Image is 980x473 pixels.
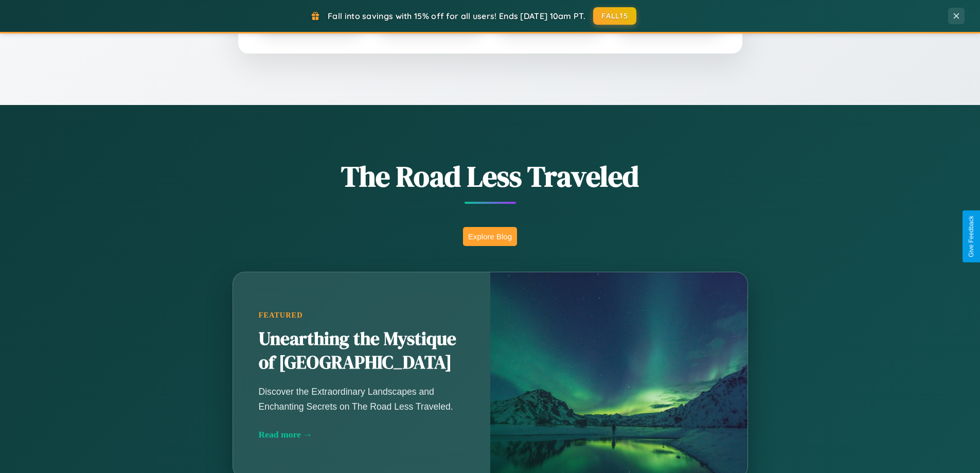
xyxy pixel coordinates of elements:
div: Give Feedback [968,216,975,257]
h1: The Road Less Traveled [182,156,799,196]
div: Featured [259,311,465,320]
div: Read more → [259,429,465,440]
span: Fall into savings with 15% off for all users! Ends [DATE] 10am PT. [328,11,585,21]
button: Explore Blog [463,227,517,246]
p: Discover the Extraordinary Landscapes and Enchanting Secrets on The Road Less Traveled. [259,384,465,413]
h2: Unearthing the Mystique of [GEOGRAPHIC_DATA] [259,327,465,375]
button: FALL15 [593,7,636,25]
